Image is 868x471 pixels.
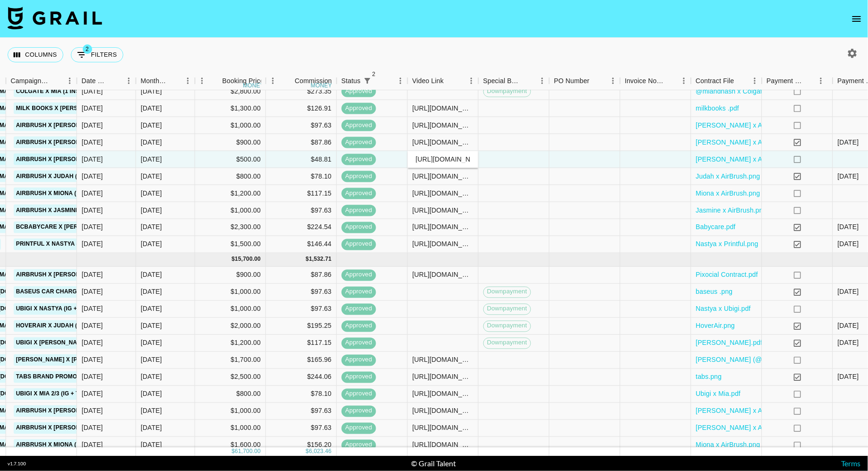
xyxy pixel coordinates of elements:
[141,86,162,96] div: Sep '25
[14,405,130,417] a: AirBrush x [PERSON_NAME] (IG + TT)
[195,100,266,117] div: $1,300.00
[590,74,603,87] button: Sort
[14,205,94,216] a: AirBrush x Jasmine (IG)
[696,270,758,280] a: Pixocial Contract.pdf
[342,72,361,90] div: Status
[63,74,77,88] button: Menu
[82,72,109,90] div: Date Created
[309,256,332,264] div: 1,532.71
[266,369,337,386] div: $244.06
[696,321,735,331] a: HoverAir.png
[195,437,266,454] div: $1,600.00
[696,120,797,130] a: [PERSON_NAME] x AirBrush.png
[266,420,337,437] div: $97.63
[266,202,337,219] div: $97.63
[195,403,266,420] div: $1,000.00
[14,120,116,131] a: AirBrush x [PERSON_NAME] (IG)
[266,117,337,134] div: $97.63
[342,240,376,249] span: approved
[342,305,376,314] span: approved
[141,103,162,113] div: Sep '25
[696,206,767,215] a: Jasmine x AirBrush.png
[82,103,103,113] div: 11/07/2025
[413,223,473,232] div: https://www.instagram.com/reel/DOHMiLrkeyx/?igsh=MXA4YW9lcDNwNGxpcw%3D%3D
[337,72,408,90] div: Status
[266,168,337,185] div: $78.10
[82,154,103,164] div: 09/09/2025
[838,372,859,382] div: 20/08/2025
[266,151,337,168] div: $48.81
[696,86,778,96] a: @miandnash x Colgate.pdf
[195,335,266,352] div: $1,200.00
[232,447,235,455] div: $
[295,72,332,90] div: Commission
[14,86,296,97] a: Colgate x Mia (1 Instagram Reel, 4 images, 4 months usage right and 45 days access)
[306,447,309,455] div: $
[82,86,103,96] div: 11/08/2025
[266,437,337,454] div: $156.20
[11,72,50,90] div: Campaign (Type)
[625,72,664,90] div: Invoice Notes
[677,74,691,88] button: Menu
[82,338,103,348] div: 23/07/2025
[413,440,473,450] div: https://www.instagram.com/reel/DNrJQJq5N5C/?igsh=MWR3aHc1a3B2OTdyZw==
[266,74,280,88] button: Menu
[748,74,762,88] button: Menu
[14,422,116,434] a: AirBrush x [PERSON_NAME] (IG)
[309,447,332,455] div: 6,023.46
[413,355,473,365] div: https://www.tiktok.com/@jessicababy/video/7535859625703312671?_t=ZM-8ygZDJvjxll&_r=1
[841,459,860,468] a: Terms
[342,223,376,232] span: approved
[14,154,116,165] a: AirBrush x [PERSON_NAME] (IG)
[136,72,195,90] div: Month Due
[141,72,168,90] div: Month Due
[141,154,162,164] div: Sep '25
[696,72,734,90] div: Contract File
[195,369,266,386] div: $2,500.00
[374,74,387,87] button: Sort
[82,304,103,314] div: 23/07/2025
[14,337,148,349] a: Ubigi x [PERSON_NAME] (IG + TT, 3 Stories)
[8,7,102,29] img: Grail Talent
[535,74,550,88] button: Menu
[838,321,859,331] div: 14/08/2025
[696,171,760,181] a: Judah x AirBrush.png
[141,287,162,297] div: Aug '25
[522,74,535,87] button: Sort
[14,222,213,233] a: BcBabycare x [PERSON_NAME] (1IG Reel, Story, IG Carousel)
[8,461,26,467] div: v 1.7.100
[696,389,741,399] a: Ubigi x Mia.pdf
[223,72,264,90] div: Booking Price
[195,386,266,403] div: $800.00
[82,120,103,130] div: 09/09/2025
[195,134,266,151] div: $900.00
[14,286,143,298] a: Baseus Car Charger x [PERSON_NAME]
[195,267,266,284] div: $900.00
[195,301,266,318] div: $1,000.00
[342,104,376,113] span: approved
[696,240,758,249] a: Nastya x Printful.png
[814,74,828,88] button: Menu
[14,137,116,148] a: AirBrush x [PERSON_NAME] (IG)
[266,100,337,117] div: $126.91
[361,74,374,87] button: Show filters
[83,44,92,54] span: 2
[82,321,103,331] div: 10/07/2025
[413,423,473,433] div: https://www.instagram.com/reel/DNtL_NF3u4r/?igsh=YmNlbmd4ODRpcWhk
[734,74,748,87] button: Sort
[195,219,266,236] div: $2,300.00
[266,185,337,202] div: $117.15
[8,47,63,62] button: Select columns
[14,303,123,315] a: Ubigi x Nastya (IG + TT, 3 Stories)
[195,83,266,100] div: $2,800.00
[342,322,376,331] span: approved
[408,72,479,90] div: Video Link
[413,72,444,90] div: Video Link
[14,269,104,281] a: AirBrush x [PERSON_NAME]
[369,69,378,79] span: 2
[14,371,80,383] a: Tabs Brand Promo
[413,137,473,147] div: https://www.instagram.com/reel/DOePrYyDkwv/?igsh=MWllbHh3czM4ajQyaA==
[195,420,266,437] div: $1,000.00
[266,318,337,335] div: $195.25
[696,287,733,297] a: baseus .png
